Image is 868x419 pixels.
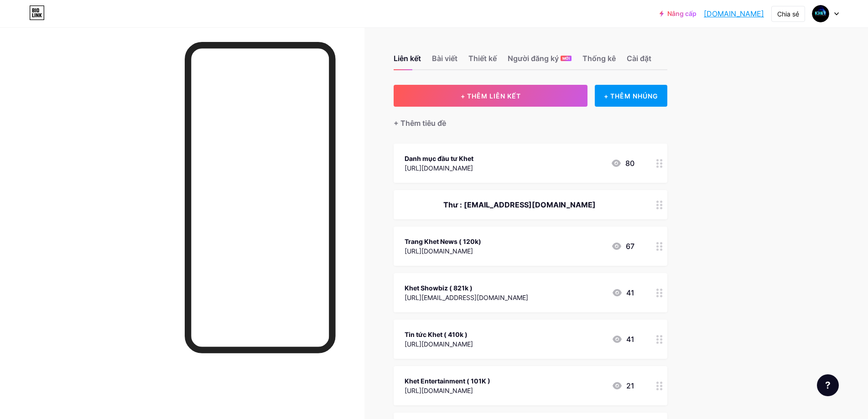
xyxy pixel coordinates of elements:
[625,159,634,168] font: 80
[405,164,473,172] font: [URL][DOMAIN_NAME]
[626,335,634,344] font: 41
[562,56,570,61] font: MỚI
[443,200,596,209] font: Thư : [EMAIL_ADDRESS][DOMAIN_NAME]
[405,247,473,255] font: [URL][DOMAIN_NAME]
[508,54,559,63] font: Người đăng ký
[405,387,473,394] font: [URL][DOMAIN_NAME]
[394,119,446,128] font: + Thêm tiêu đề
[468,54,497,63] font: Thiết kế
[405,340,473,348] font: [URL][DOMAIN_NAME]
[626,242,634,251] font: 67
[405,294,528,301] font: [URL][EMAIL_ADDRESS][DOMAIN_NAME]
[405,331,468,338] font: Tin tức Khet ( 410k )
[604,92,658,100] font: + THÊM NHÚNG
[704,8,764,19] a: [DOMAIN_NAME]
[812,5,829,22] img: khetentertainment
[405,155,473,162] font: Danh mục đầu tư Khet
[626,381,634,390] font: 21
[777,10,799,18] font: Chia sẻ
[394,54,421,63] font: Liên kết
[405,284,473,292] font: Khet Showbiz ( 821k )
[432,54,457,63] font: Bài viết
[461,92,521,100] font: + THÊM LIÊN KẾT
[667,10,696,17] font: Nâng cấp
[582,54,616,63] font: Thống kê
[627,54,651,63] font: Cài đặt
[626,288,634,297] font: 41
[405,238,481,245] font: Trang Khet News ( 120k)
[394,85,587,107] button: + THÊM LIÊN KẾT
[704,9,764,18] font: [DOMAIN_NAME]
[405,377,490,385] font: Khet Entertainment ( 101K )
